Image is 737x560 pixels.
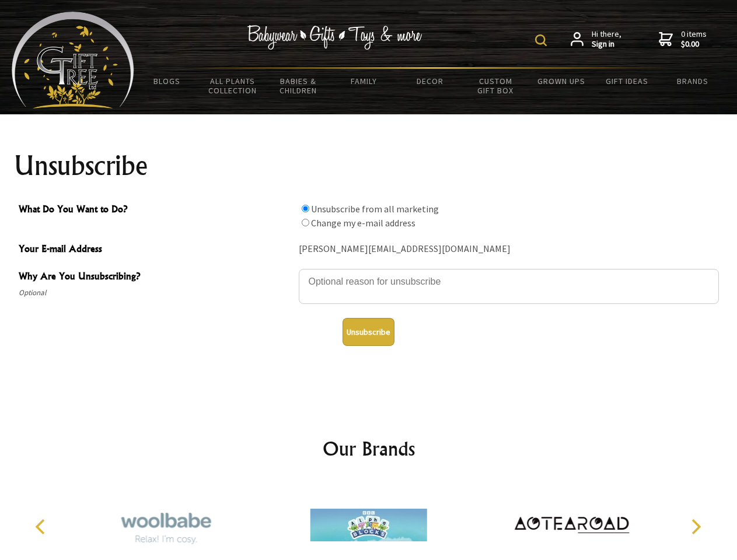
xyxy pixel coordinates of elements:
a: BLOGS [134,69,200,93]
strong: Sign in [592,39,621,50]
button: Previous [29,514,55,540]
div: [PERSON_NAME][EMAIL_ADDRESS][DOMAIN_NAME] [299,240,719,258]
span: Hi there, [592,29,621,50]
input: What Do You Want to Do? [302,205,309,212]
a: All Plants Collection [200,69,266,103]
h1: Unsubscribe [14,152,724,180]
span: Your E-mail Address [19,242,293,258]
textarea: Why Are You Unsubscribing? [299,269,719,304]
button: Next [683,514,708,540]
label: Change my e-mail address [311,217,415,229]
span: 0 items [681,29,707,50]
input: What Do You Want to Do? [302,219,309,226]
a: Grown Ups [528,69,594,93]
strong: $0.00 [681,39,707,50]
img: product search [535,34,547,46]
a: Brands [660,69,726,93]
span: Optional [19,286,293,300]
button: Unsubscribe [343,318,394,346]
a: Decor [397,69,463,93]
h2: Our Brands [23,435,714,463]
a: Babies & Children [266,69,331,103]
img: Babywear - Gifts - Toys & more [247,25,422,50]
a: Hi there,Sign in [571,29,621,50]
a: Gift Ideas [594,69,660,93]
a: Custom Gift Box [463,69,529,103]
span: What Do You Want to Do? [19,202,293,219]
span: Why Are You Unsubscribing? [19,269,293,286]
a: Family [331,69,397,93]
label: Unsubscribe from all marketing [311,203,439,215]
img: Babyware - Gifts - Toys and more... [12,12,134,108]
a: 0 items$0.00 [659,29,707,50]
